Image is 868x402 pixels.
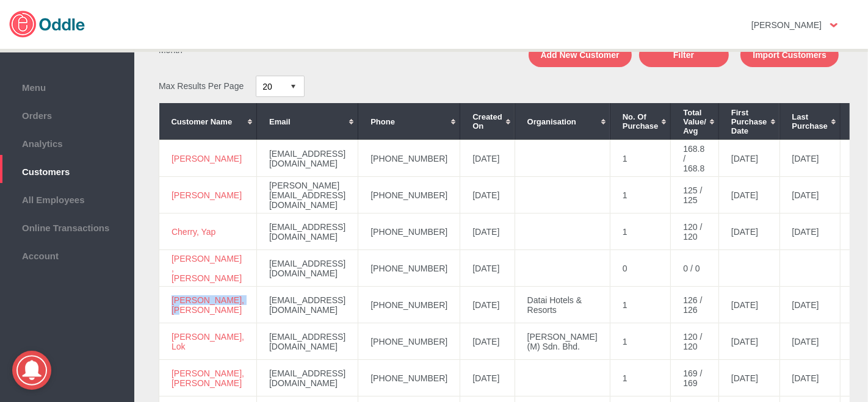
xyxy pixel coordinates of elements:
[610,250,671,287] td: 0
[719,323,780,360] td: [DATE]
[671,250,719,287] td: 0 / 0
[460,360,515,397] td: [DATE]
[529,43,632,67] button: Add New Customer
[172,227,215,237] a: Cherry, Yap
[159,82,244,92] span: Max Results Per Page
[671,214,719,250] td: 120 / 120
[515,103,610,140] th: Organisation
[779,177,841,214] td: [DATE]
[358,214,460,250] td: [PHONE_NUMBER]
[257,250,358,287] td: [EMAIL_ADDRESS][DOMAIN_NAME]
[779,323,841,360] td: [DATE]
[460,323,515,360] td: [DATE]
[172,332,244,351] a: [PERSON_NAME], Lok
[779,360,841,397] td: [DATE]
[6,135,128,149] span: Analytics
[6,192,128,205] span: All Employees
[257,360,358,397] td: [EMAIL_ADDRESS][DOMAIN_NAME]
[358,250,460,287] td: [PHONE_NUMBER]
[460,140,515,177] td: [DATE]
[671,177,719,214] td: 125 / 125
[257,177,358,214] td: [PERSON_NAME][EMAIL_ADDRESS][DOMAIN_NAME]
[6,163,128,177] span: Customers
[460,214,515,250] td: [DATE]
[719,360,780,397] td: [DATE]
[779,287,841,323] td: [DATE]
[515,323,610,360] td: [PERSON_NAME] (M) Sdn. Bhd.
[719,214,780,250] td: [DATE]
[719,140,780,177] td: [DATE]
[671,323,719,360] td: 120 / 120
[740,43,839,67] button: Import Customers
[671,360,719,397] td: 169 / 169
[172,368,244,388] a: [PERSON_NAME], [PERSON_NAME]
[671,140,719,177] td: 168.8 / 168.8
[358,140,460,177] td: [PHONE_NUMBER]
[358,177,460,214] td: [PHONE_NUMBER]
[779,214,841,250] td: [DATE]
[779,103,841,140] th: Last Purchase
[610,177,671,214] td: 1
[257,323,358,360] td: [EMAIL_ADDRESS][DOMAIN_NAME]
[610,360,671,397] td: 1
[358,323,460,360] td: [PHONE_NUMBER]
[460,177,515,214] td: [DATE]
[671,103,719,140] th: Total Value/ Avg
[610,140,671,177] td: 1
[515,287,610,323] td: Datai Hotels & Resorts
[779,140,841,177] td: [DATE]
[751,20,822,30] strong: [PERSON_NAME]
[172,254,242,283] a: [PERSON_NAME] , [PERSON_NAME]
[610,214,671,250] td: 1
[257,103,358,140] th: Email
[358,287,460,323] td: [PHONE_NUMBER]
[172,154,242,163] a: [PERSON_NAME]
[719,177,780,214] td: [DATE]
[719,103,780,140] th: First Purchase Date
[460,287,515,323] td: [DATE]
[6,79,128,93] span: Menu
[6,107,128,121] span: Orders
[172,295,244,315] a: [PERSON_NAME], [PERSON_NAME]
[610,103,671,140] th: No. of Purchase
[6,220,128,233] span: Online Transactions
[172,190,242,200] a: [PERSON_NAME]
[257,214,358,250] td: [EMAIL_ADDRESS][DOMAIN_NAME]
[639,43,729,67] button: Filter
[257,140,358,177] td: [EMAIL_ADDRESS][DOMAIN_NAME]
[830,23,837,27] img: user-option-arrow.png
[671,287,719,323] td: 126 / 126
[460,103,515,140] th: Created On
[610,323,671,360] td: 1
[6,248,128,261] span: Account
[257,287,358,323] td: [EMAIL_ADDRESS][DOMAIN_NAME]
[159,103,257,140] th: Customer Name
[460,250,515,287] td: [DATE]
[358,360,460,397] td: [PHONE_NUMBER]
[719,287,780,323] td: [DATE]
[610,287,671,323] td: 1
[358,103,460,140] th: Phone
